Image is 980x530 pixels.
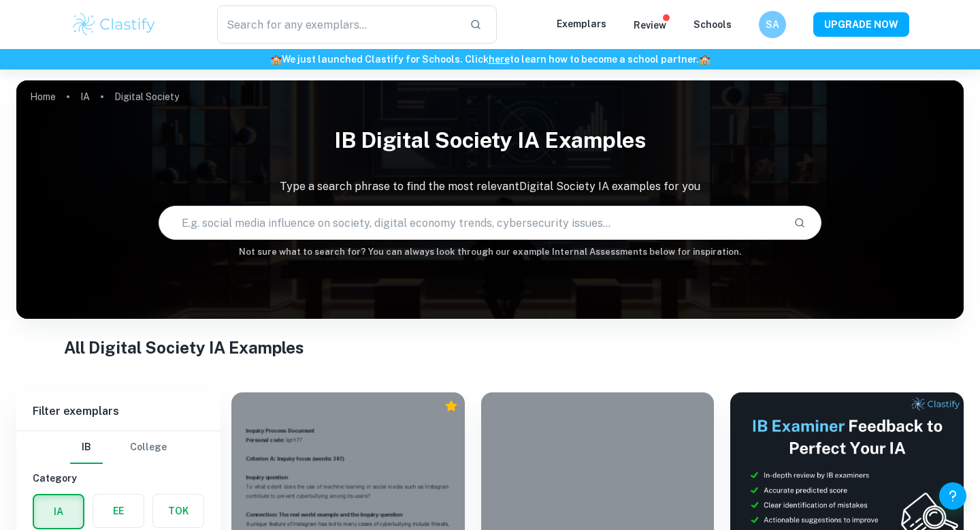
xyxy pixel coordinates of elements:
[270,54,282,65] span: 🏫
[70,431,103,464] button: IB
[813,12,909,37] button: UPGRADE NOW
[80,87,90,106] a: IA
[16,119,964,162] h1: IB Digital Society IA examples
[70,431,167,464] div: Filter type choice
[64,335,917,360] h1: All Digital Society IA Examples
[788,211,811,234] button: Search
[16,245,964,259] h6: Not sure what to search for? You can always look through our example Internal Assessments below f...
[693,19,732,30] a: Schools
[489,54,510,65] a: here
[153,495,203,527] button: TOK
[557,16,606,31] p: Exemplars
[3,52,977,67] h6: We just launched Clastify for Schools. Click to learn how to become a school partner.
[159,204,783,242] input: E.g. social media influence on society, digital economy trends, cybersecurity issues...
[939,482,966,510] button: Help and Feedback
[93,495,144,527] button: EE
[30,87,56,106] a: Home
[765,17,781,32] h6: SA
[16,392,220,431] h6: Filter exemplars
[217,5,459,44] input: Search for any exemplars...
[634,18,666,33] p: Review
[33,471,204,486] h6: Category
[130,431,167,464] button: College
[759,11,786,38] button: SA
[16,178,964,195] p: Type a search phrase to find the most relevant Digital Society IA examples for you
[71,11,157,38] img: Clastify logo
[699,54,710,65] span: 🏫
[34,495,83,528] button: IA
[444,399,458,413] div: Premium
[114,89,179,104] p: Digital Society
